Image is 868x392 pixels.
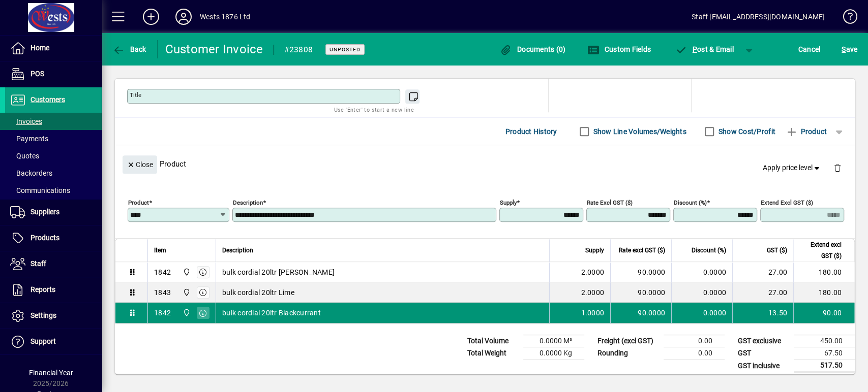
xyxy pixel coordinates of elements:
[732,282,793,303] td: 27.00
[675,45,734,53] span: ost & Email
[31,259,46,268] span: Staff
[781,122,832,141] button: Product
[794,347,855,360] td: 67.50
[671,303,732,323] td: 0.0000
[786,123,827,140] span: Product
[128,199,149,206] mat-label: Product
[798,41,821,57] span: Cancel
[462,335,523,347] td: Total Volume
[793,303,854,323] td: 90.00
[165,41,263,57] div: Customer Invoice
[29,369,73,377] span: Financial Year
[115,145,855,182] div: Product
[462,347,523,360] td: Total Weight
[154,308,171,318] div: 1842
[763,162,822,173] span: Apply price level
[222,245,253,256] span: Description
[112,45,146,53] span: Back
[794,360,855,372] td: 517.50
[523,347,584,360] td: 0.0000 Kg
[135,8,167,26] button: Add
[31,285,55,293] span: Reports
[732,262,793,282] td: 27.00
[154,287,171,298] div: 1843
[674,199,707,206] mat-label: Discount (%)
[523,335,584,347] td: 0.0000 M³
[581,267,605,277] span: 2.0000
[842,41,857,57] span: ave
[617,287,665,298] div: 90.0000
[31,70,44,78] span: POS
[5,147,102,165] a: Quotes
[671,282,732,303] td: 0.0000
[692,245,726,256] span: Discount (%)
[761,199,813,206] mat-label: Extend excl GST ($)
[500,199,517,206] mat-label: Supply
[334,104,414,115] mat-hint: Use 'Enter' to start a new line
[581,308,605,318] span: 1.0000
[180,307,192,318] span: Wests Cordials
[222,287,294,298] span: bulk cordial 20ltr Lime
[501,122,561,141] button: Product History
[842,45,846,53] span: S
[5,130,102,147] a: Payments
[123,155,157,174] button: Close
[5,329,102,354] a: Support
[592,335,664,347] td: Freight (excl GST)
[5,165,102,182] a: Backorders
[233,199,263,206] mat-label: Description
[222,267,335,277] span: bulk cordial 20ltr [PERSON_NAME]
[5,251,102,277] a: Staff
[200,9,250,25] div: Wests 1876 Ltd
[284,42,313,58] div: #23808
[10,186,70,194] span: Communications
[31,95,65,104] span: Customers
[110,40,149,58] button: Back
[617,267,665,277] div: 90.0000
[587,45,651,53] span: Custom Fields
[222,308,321,318] span: bulk cordial 20ltr Blackcurrant
[796,40,823,58] button: Cancel
[154,245,166,256] span: Item
[584,40,653,58] button: Custom Fields
[716,126,775,137] label: Show Cost/Profit
[835,2,855,35] a: Knowledge Base
[670,40,739,58] button: Post & Email
[127,156,153,173] span: Close
[800,239,842,262] span: Extend excl GST ($)
[31,311,56,319] span: Settings
[825,155,850,180] button: Delete
[10,169,52,177] span: Backorders
[31,208,59,216] span: Suppliers
[793,282,854,303] td: 180.00
[10,152,39,160] span: Quotes
[585,245,604,256] span: Supply
[31,44,49,52] span: Home
[505,123,557,140] span: Product History
[693,45,697,53] span: P
[825,163,850,172] app-page-header-button: Delete
[10,117,42,125] span: Invoices
[180,287,192,298] span: Wests Cordials
[664,347,725,360] td: 0.00
[692,9,825,25] div: Staff [EMAIL_ADDRESS][DOMAIN_NAME]
[5,225,102,251] a: Products
[793,262,854,282] td: 180.00
[5,113,102,130] a: Invoices
[839,40,860,58] button: Save
[130,91,141,99] mat-label: Title
[5,200,102,225] a: Suppliers
[120,159,160,169] app-page-header-button: Close
[671,262,732,282] td: 0.0000
[497,40,568,58] button: Documents (0)
[733,347,794,360] td: GST
[330,46,361,53] span: Unposted
[794,335,855,347] td: 450.00
[619,245,665,256] span: Rate excl GST ($)
[592,347,664,360] td: Rounding
[500,45,566,53] span: Documents (0)
[31,234,59,242] span: Products
[733,360,794,372] td: GST inclusive
[664,335,725,347] td: 0.00
[5,303,102,329] a: Settings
